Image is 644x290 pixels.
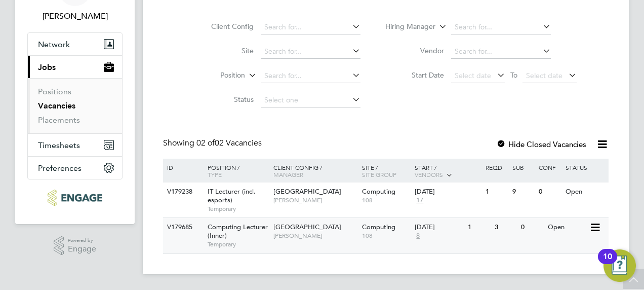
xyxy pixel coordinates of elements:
div: [DATE] [415,223,463,232]
span: Powered by [68,236,96,245]
span: Fraz Arshad [27,10,123,22]
a: Positions [38,87,71,96]
div: 0 [536,183,562,201]
input: Select one [261,93,360,107]
button: Open Resource Center, 10 new notifications [603,249,636,282]
a: Go to home page [27,190,123,206]
label: Hide Closed Vacancies [496,139,586,149]
span: [PERSON_NAME] [273,196,357,204]
span: Vendors [415,170,443,178]
div: Showing [163,138,264,149]
span: Temporary [208,240,268,248]
div: [DATE] [415,188,480,196]
input: Search for... [261,69,360,83]
div: V179685 [165,218,200,237]
span: IT Lecturer (incl. esports) [208,187,256,204]
span: Jobs [38,62,56,72]
div: Sub [510,159,536,176]
button: Jobs [28,56,122,78]
button: Timesheets [28,134,122,156]
input: Search for... [261,45,360,59]
span: 02 of [196,138,215,148]
span: Network [38,40,70,49]
input: Search for... [451,20,551,34]
span: Temporary [208,205,268,213]
div: 9 [510,183,536,201]
div: Jobs [28,78,122,133]
label: Vendor [386,46,444,55]
div: 1 [465,218,492,237]
span: 108 [362,196,410,204]
span: Timesheets [38,140,80,150]
button: Network [28,33,122,55]
button: Preferences [28,157,122,179]
span: Select date [526,71,562,80]
label: Hiring Manager [377,22,435,32]
label: Client Config [195,22,254,31]
div: Client Config / [271,159,359,183]
span: 02 Vacancies [196,138,262,148]
span: Computing [362,187,395,196]
div: Start / [412,159,483,184]
span: Computing [362,223,395,231]
span: Engage [68,245,96,253]
div: Open [545,218,589,237]
span: Site Group [362,170,396,178]
span: [PERSON_NAME] [273,232,357,240]
div: Status [563,159,607,176]
div: 3 [492,218,518,237]
span: Manager [273,170,303,178]
span: Type [208,170,222,178]
label: Status [195,95,254,104]
input: Search for... [261,20,360,34]
span: Select date [455,71,491,80]
div: Reqd [483,159,509,176]
span: [GEOGRAPHIC_DATA] [273,187,341,196]
input: Search for... [451,45,551,59]
span: Computing Lecturer (Inner) [208,223,268,240]
a: Placements [38,115,80,125]
span: 8 [415,232,421,240]
div: V179238 [165,183,200,201]
span: 108 [362,232,410,240]
div: Position / [200,159,271,183]
div: Conf [536,159,562,176]
div: Open [563,183,607,201]
div: 0 [518,218,545,237]
span: Preferences [38,163,82,173]
label: Position [187,70,245,81]
div: 1 [483,183,509,201]
span: 17 [415,196,425,205]
div: Site / [359,159,413,183]
label: Start Date [386,70,444,80]
a: Powered byEngage [54,236,97,256]
label: Site [195,46,254,55]
a: Vacancies [38,101,75,111]
div: 10 [603,257,612,270]
div: ID [165,159,200,176]
img: ncclondon-logo-retina.png [48,190,102,206]
span: To [507,68,520,82]
span: [GEOGRAPHIC_DATA] [273,223,341,231]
